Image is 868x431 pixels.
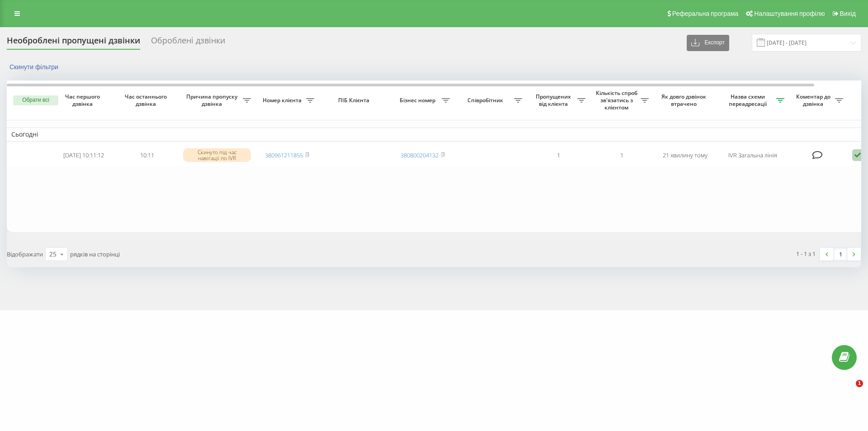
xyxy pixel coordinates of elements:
[59,93,108,107] span: Час першого дзвінка
[840,10,856,17] span: Вихід
[531,93,577,107] span: Пропущених від клієнта
[183,148,251,162] div: Скинуто під час навігації по IVR
[594,90,641,111] span: Кількість спроб зв'язатись з клієнтом
[326,97,383,104] span: ПІБ Клієнта
[151,36,225,50] div: Оброблені дзвінки
[672,10,739,17] span: Реферальна програма
[796,249,816,258] div: 1 - 1 з 1
[115,143,179,167] td: 10:11
[7,250,43,258] span: Відображати
[653,143,717,167] td: 21 хвилину тому
[687,35,729,51] button: Експорт
[70,250,120,258] span: рядків на сторінці
[717,143,789,167] td: IVR Загальна лінія
[7,36,140,50] div: Необроблені пропущені дзвінки
[123,93,171,107] span: Час останнього дзвінка
[396,97,442,104] span: Бізнес номер
[754,10,825,17] span: Налаштування профілю
[49,250,57,259] div: 25
[721,93,776,107] span: Назва схеми переадресації
[52,143,115,167] td: [DATE] 10:11:12
[183,93,243,107] span: Причина пропуску дзвінка
[793,93,835,107] span: Коментар до дзвінка
[265,151,303,159] a: 380961211855
[527,143,590,167] td: 1
[590,143,653,167] td: 1
[660,93,709,107] span: Як довго дзвінок втрачено
[459,97,514,104] span: Співробітник
[13,95,58,105] button: Обрати всі
[834,248,847,260] a: 1
[7,63,63,71] button: Скинути фільтри
[856,380,863,387] span: 1
[401,151,439,159] a: 380800204132
[260,97,306,104] span: Номер клієнта
[837,380,859,402] iframe: Intercom live chat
